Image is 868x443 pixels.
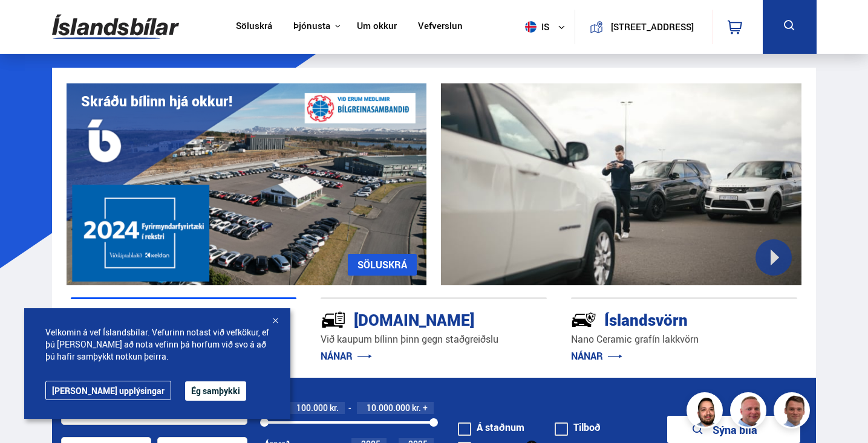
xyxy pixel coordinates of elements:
[418,21,463,33] a: Vefverslun
[321,308,504,329] div: [DOMAIN_NAME]
[423,403,428,413] span: +
[357,21,397,33] a: Um okkur
[81,93,232,109] h1: Skráðu bílinn hjá okkur!
[71,307,96,332] img: JRvxyua_JYH6wB4c.svg
[525,21,537,33] img: svg+xml;base64,PHN2ZyB4bWxucz0iaHR0cDovL3d3dy53My5vcmcvMjAwMC9zdmciIHdpZHRoPSI1MTIiIGhlaWdodD0iNT...
[348,254,417,276] a: SÖLUSKRÁ
[667,416,800,443] button: Sýna bíla
[732,394,768,430] img: siFngHWaQ9KaOqBr.png
[458,422,524,432] label: Á staðnum
[571,349,622,363] a: NÁNAR
[321,307,346,332] img: tr5P-W3DuiFaO7aO.svg
[520,21,550,33] span: is
[571,308,754,329] div: Íslandsvörn
[321,349,372,363] a: NÁNAR
[582,10,705,44] a: [STREET_ADDRESS]
[571,332,797,346] p: Nano Ceramic grafín lakkvörn
[412,403,421,413] span: kr.
[52,7,179,47] img: G0Ugv5HjCgRt.svg
[608,22,697,32] button: [STREET_ADDRESS]
[45,326,269,363] span: Velkomin á vef Íslandsbílar. Vefurinn notast við vefkökur, ef þú [PERSON_NAME] að nota vefinn þá ...
[571,307,596,332] img: -Svtn6bYgwAsiwNX.svg
[185,381,246,401] button: Ég samþykki
[555,422,601,432] label: Tilboð
[321,332,547,346] p: Við kaupum bílinn þinn gegn staðgreiðslu
[367,402,410,413] span: 10.000.000
[296,402,328,413] span: 100.000
[236,21,272,33] a: Söluskrá
[330,403,339,413] span: kr.
[775,394,812,430] img: FbJEzSuNWCJXmdc-.webp
[688,394,725,430] img: nhp88E3Fdnt1Opn2.png
[520,9,575,45] button: is
[45,381,171,400] a: [PERSON_NAME] upplýsingar
[67,83,427,285] img: eKx6w-_Home_640_.png
[293,21,330,32] button: Þjónusta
